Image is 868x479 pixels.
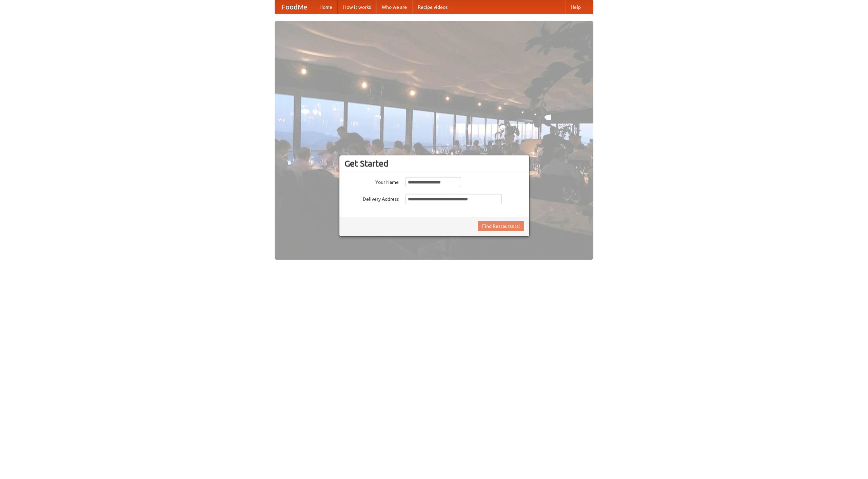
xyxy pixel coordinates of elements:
a: Recipe videos [412,0,453,14]
a: Who we are [376,0,412,14]
h3: Get Started [344,158,524,169]
label: Delivery Address [344,194,399,202]
a: Home [314,0,338,14]
label: Your Name [344,177,399,186]
button: Find Restaurants! [478,221,524,231]
a: FoodMe [275,0,314,14]
a: Help [565,0,586,14]
a: How it works [338,0,376,14]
